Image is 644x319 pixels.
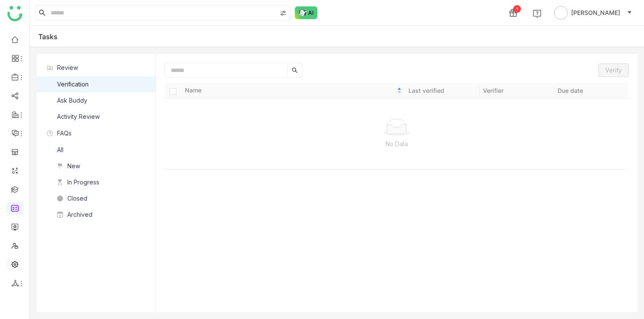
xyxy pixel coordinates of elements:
div: 1 [513,5,521,13]
div: Verification [57,80,89,89]
p: No Data [171,139,622,149]
span: [PERSON_NAME] [571,8,620,17]
th: Due date [554,83,629,98]
img: ask-buddy-normal.svg [295,6,318,19]
img: avatar [554,6,568,20]
div: Closed [67,194,87,203]
th: Verifier [480,83,554,98]
th: Last verified [405,83,480,98]
div: Activity Review [57,112,100,121]
img: logo [7,6,23,21]
img: help.svg [533,9,541,18]
div: Archived [67,210,92,219]
button: [PERSON_NAME] [552,6,634,20]
img: search-type.svg [280,10,287,17]
div: New [67,161,80,171]
button: Verify [598,63,629,77]
div: All [57,145,63,155]
div: Ask Buddy [57,96,87,105]
span: FAQs [57,129,72,138]
div: Tasks [38,32,57,41]
span: Review [57,63,78,72]
div: In Progress [67,178,99,187]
